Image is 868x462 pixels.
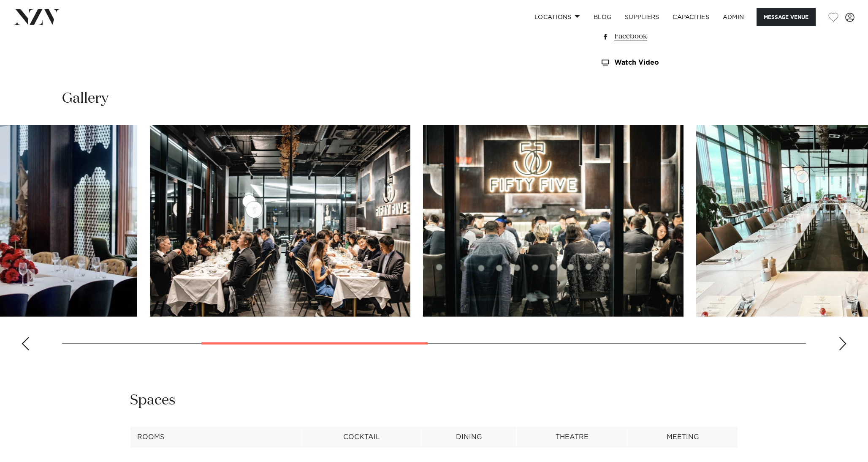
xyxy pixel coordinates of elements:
img: nzv-logo.png [14,9,60,25]
a: Capacities [666,8,716,26]
th: Meeting [628,427,738,448]
swiper-slide: 3 / 9 [150,125,410,317]
a: ADMIN [716,8,751,26]
th: Dining [421,427,516,448]
a: Locations [528,8,587,26]
h2: Gallery [62,89,108,108]
th: Rooms [130,427,301,448]
th: Cocktail [301,427,421,448]
swiper-slide: 4 / 9 [423,125,684,317]
th: Theatre [517,427,628,448]
a: Watch Video [600,59,738,66]
a: BLOG [587,8,618,26]
a: Facebook [600,30,738,42]
a: SUPPLIERS [618,8,666,26]
button: Message Venue [757,8,816,26]
h2: Spaces [130,391,176,410]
